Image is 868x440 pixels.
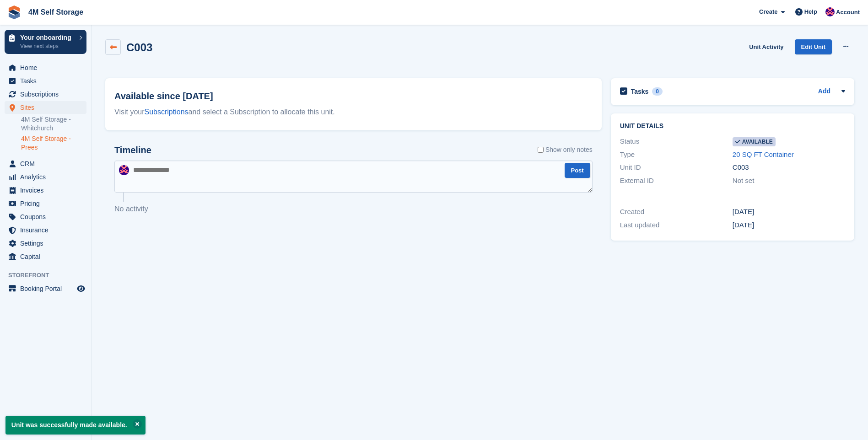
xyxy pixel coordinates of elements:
[114,89,593,103] h2: Available since [DATE]
[818,86,830,97] a: Add
[745,39,787,54] a: Unit Activity
[652,87,663,96] div: 0
[5,75,86,87] a: menu
[5,61,86,74] a: menu
[20,42,75,50] p: View next steps
[565,163,590,178] button: Post
[795,39,832,54] a: Edit Unit
[5,171,86,183] a: menu
[20,250,75,263] span: Capital
[620,123,845,130] h2: Unit details
[620,136,733,147] div: Status
[20,34,75,41] p: Your onboarding
[145,108,189,116] a: Subscriptions
[20,88,75,101] span: Subscriptions
[20,61,75,74] span: Home
[20,210,75,223] span: Coupons
[733,207,845,217] div: [DATE]
[631,87,649,96] h2: Tasks
[733,162,845,173] div: C003
[836,8,860,17] span: Account
[759,7,777,16] span: Create
[620,220,733,231] div: Last updated
[620,176,733,186] div: External ID
[538,145,593,155] label: Show only notes
[20,157,75,170] span: CRM
[825,7,835,16] img: Caroline Betsworth
[21,115,86,133] a: 4M Self Storage - Whitchurch
[620,207,733,217] div: Created
[126,41,152,54] h2: C003
[5,282,86,295] a: menu
[733,150,794,158] a: 20 SQ FT Container
[114,107,593,118] div: Visit your and select a Subscription to allocate this unit.
[8,271,91,280] span: Storefront
[20,184,75,197] span: Invoices
[114,204,593,215] p: No activity
[620,150,733,160] div: Type
[114,145,151,156] h2: Timeline
[119,165,129,175] img: Caroline Betsworth
[733,137,776,146] span: Available
[5,197,86,210] a: menu
[21,134,86,152] a: 4M Self Storage - Prees
[5,237,86,250] a: menu
[20,224,75,236] span: Insurance
[5,184,86,197] a: menu
[20,237,75,250] span: Settings
[733,220,845,231] div: [DATE]
[5,30,86,54] a: Your onboarding View next steps
[20,75,75,87] span: Tasks
[5,224,86,236] a: menu
[20,197,75,210] span: Pricing
[5,101,86,114] a: menu
[75,283,86,294] a: Preview store
[20,282,75,295] span: Booking Portal
[20,101,75,114] span: Sites
[5,157,86,170] a: menu
[620,162,733,173] div: Unit ID
[538,145,544,155] input: Show only notes
[5,416,146,435] p: Unit was successfully made available.
[5,210,86,223] a: menu
[733,176,845,186] div: Not set
[804,7,817,16] span: Help
[7,5,21,19] img: stora-icon-8386f47178a22dfd0bd8f6a31ec36ba5ce8667c1dd55bd0f319d3a0aa187defe.svg
[5,88,86,101] a: menu
[25,5,87,20] a: 4M Self Storage
[20,171,75,183] span: Analytics
[5,250,86,263] a: menu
